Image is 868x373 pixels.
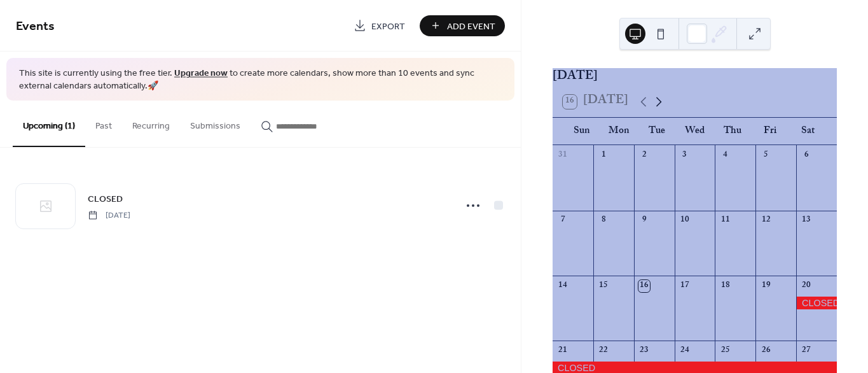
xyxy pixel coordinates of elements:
[174,65,228,82] a: Upgrade now
[720,346,731,357] div: 25
[679,280,691,292] div: 17
[801,280,812,292] div: 20
[563,118,600,145] div: Sun
[638,118,676,145] div: Tue
[85,101,122,146] button: Past
[344,15,415,36] a: Export
[796,297,837,309] div: CLOSED
[789,118,827,145] div: Sat
[122,101,180,146] button: Recurring
[801,215,812,227] div: 13
[598,346,609,357] div: 22
[557,150,568,161] div: 31
[713,118,751,145] div: Thu
[638,346,650,357] div: 23
[720,150,731,161] div: 4
[447,20,495,33] span: Add Event
[638,280,650,292] div: 16
[638,215,650,227] div: 9
[371,20,405,33] span: Export
[598,150,609,161] div: 1
[720,280,731,292] div: 18
[88,192,123,206] span: CLOSED
[638,150,650,161] div: 2
[600,118,638,145] div: Mon
[679,150,691,161] div: 3
[720,215,731,227] div: 11
[553,68,837,87] div: [DATE]
[676,118,713,145] div: Wed
[598,280,609,292] div: 15
[801,346,812,357] div: 27
[88,209,130,221] span: [DATE]
[16,14,55,39] span: Events
[88,192,123,206] a: CLOSED
[557,280,568,292] div: 14
[557,346,568,357] div: 21
[760,150,771,161] div: 5
[420,15,505,36] button: Add Event
[679,346,691,357] div: 24
[801,150,812,161] div: 6
[598,215,609,227] div: 8
[679,215,691,227] div: 10
[180,101,251,146] button: Submissions
[19,67,502,92] span: This site is currently using the free tier. to create more calendars, show more than 10 events an...
[760,280,771,292] div: 19
[760,215,771,227] div: 12
[13,101,85,147] button: Upcoming (1)
[760,346,771,357] div: 26
[751,118,789,145] div: Fri
[557,215,568,227] div: 7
